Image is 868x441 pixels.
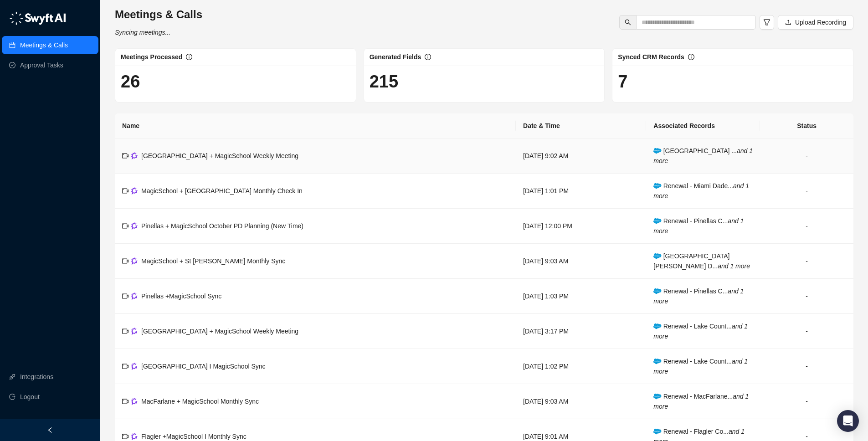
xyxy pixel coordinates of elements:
[122,153,128,159] span: video-camera
[9,11,66,25] img: logo-05li4sbe.png
[131,187,138,194] img: gong-Dwh8HbPa.png
[618,53,684,61] span: Synced CRM Records
[516,138,646,174] td: [DATE] 9:02 AM
[646,113,760,138] th: Associated Records
[186,54,192,60] span: info-circle
[47,427,53,433] span: left
[653,217,744,235] span: Renewal - Pinellas C...
[516,279,646,314] td: [DATE] 1:03 PM
[516,314,646,349] td: [DATE] 3:17 PM
[141,363,266,370] span: [GEOGRAPHIC_DATA] I MagicSchool Sync
[115,29,170,36] i: Syncing meetings...
[763,19,770,26] span: filter
[516,244,646,279] td: [DATE] 9:03 AM
[760,174,853,209] td: -
[115,7,202,22] h3: Meetings & Calls
[718,262,750,270] i: and 1 more
[122,433,128,440] span: video-camera
[141,398,259,405] span: MacFarlane + MagicSchool Monthly Sync
[370,53,421,61] span: Generated Fields
[760,209,853,244] td: -
[516,209,646,244] td: [DATE] 12:00 PM
[653,393,749,410] i: and 1 more
[516,384,646,419] td: [DATE] 9:03 AM
[131,398,138,405] img: gong-Dwh8HbPa.png
[653,323,748,340] span: Renewal - Lake Count...
[516,174,646,209] td: [DATE] 1:01 PM
[760,244,853,279] td: -
[688,54,694,60] span: info-circle
[122,363,128,369] span: video-camera
[760,113,853,138] th: Status
[121,53,182,61] span: Meetings Processed
[625,19,631,26] span: search
[837,410,859,432] div: Open Intercom Messenger
[20,368,53,386] a: Integrations
[760,384,853,419] td: -
[122,328,128,334] span: video-camera
[122,258,128,264] span: video-camera
[141,292,221,300] span: Pinellas +MagicSchool Sync
[653,182,749,200] span: Renewal - Miami Dade...
[20,36,68,54] a: Meetings & Calls
[122,293,128,299] span: video-camera
[795,17,846,27] span: Upload Recording
[760,279,853,314] td: -
[9,394,15,400] span: logout
[653,358,748,375] i: and 1 more
[20,56,63,74] a: Approval Tasks
[370,71,599,92] h1: 215
[141,187,303,195] span: MagicSchool + [GEOGRAPHIC_DATA] Monthly Check In
[141,257,285,265] span: MagicSchool + St [PERSON_NAME] Monthly Sync
[653,252,750,270] span: [GEOGRAPHIC_DATA][PERSON_NAME] D...
[653,147,753,164] i: and 1 more
[778,15,853,30] button: Upload Recording
[785,19,791,26] span: upload
[122,398,128,405] span: video-camera
[141,222,303,230] span: Pinellas + MagicSchool October PD Planning (New Time)
[122,223,128,229] span: video-camera
[131,257,138,264] img: gong-Dwh8HbPa.png
[653,287,744,305] span: Renewal - Pinellas C...
[131,328,138,334] img: gong-Dwh8HbPa.png
[425,54,431,60] span: info-circle
[131,152,138,159] img: gong-Dwh8HbPa.png
[760,349,853,384] td: -
[141,433,247,440] span: Flagler +MagicSchool I Monthly Sync
[516,113,646,138] th: Date & Time
[653,217,744,235] i: and 1 more
[131,222,138,229] img: gong-Dwh8HbPa.png
[760,314,853,349] td: -
[122,188,128,194] span: video-camera
[131,363,138,369] img: gong-Dwh8HbPa.png
[653,182,749,200] i: and 1 more
[141,152,298,159] span: [GEOGRAPHIC_DATA] + MagicSchool Weekly Meeting
[653,147,753,164] span: [GEOGRAPHIC_DATA] ...
[141,328,298,335] span: [GEOGRAPHIC_DATA] + MagicSchool Weekly Meeting
[131,292,138,299] img: gong-Dwh8HbPa.png
[516,349,646,384] td: [DATE] 1:02 PM
[760,138,853,174] td: -
[653,358,748,375] span: Renewal - Lake Count...
[653,287,744,305] i: and 1 more
[618,71,847,92] h1: 7
[20,388,40,406] span: Logout
[653,323,748,340] i: and 1 more
[121,71,350,92] h1: 26
[115,113,516,138] th: Name
[131,433,138,440] img: gong-Dwh8HbPa.png
[653,393,749,410] span: Renewal - MacFarlane...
